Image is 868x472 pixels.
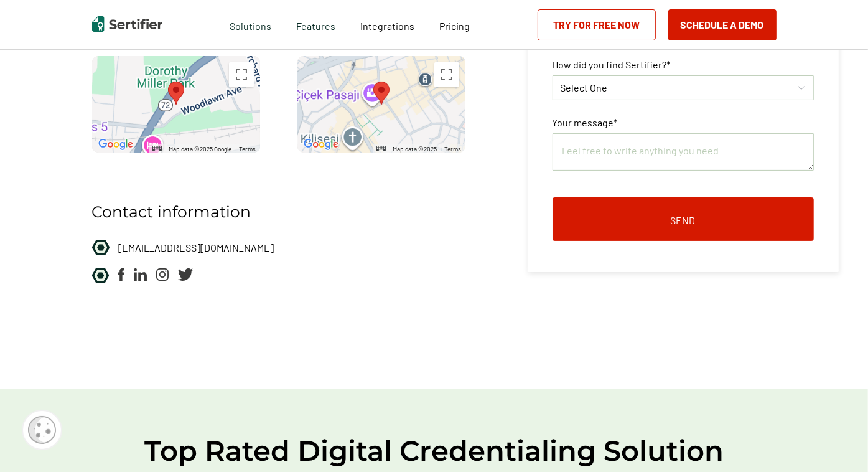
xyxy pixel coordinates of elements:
img: facebook-logo [118,268,124,281]
a: [EMAIL_ADDRESS][DOMAIN_NAME] [119,240,274,255]
span: Solutions [230,17,271,32]
span: Your message* [553,115,618,130]
h2: Top Rated Digital Credentialing Solution [61,433,808,469]
img: twitter-logo [178,268,193,281]
a: Open this area in Google Maps (opens a new window) [95,136,136,153]
span: Features [296,17,335,32]
button: Keyboard shortcuts [376,144,385,153]
a: Integrations [360,17,414,32]
img: Cookie Popup Icon [28,416,56,444]
button: Toggle fullscreen view [229,62,254,87]
button: Send [553,197,814,241]
span: Map data ©2025 [393,145,437,153]
a: Open this area in Google Maps (opens a new window) [301,136,342,153]
a: Try for Free Now [538,9,656,40]
span: Map data ©2025 Google [169,145,232,153]
span: Integrations [360,20,414,32]
a: Terms (opens in new tab) [240,145,256,153]
iframe: Chat Widget [806,412,868,472]
a: Pricing [439,17,470,32]
span: Select One [561,82,608,93]
button: Toggle fullscreen view [434,62,459,87]
img: linkedin-logo [134,268,147,281]
img: Google [301,136,342,153]
p: Contact information [92,199,421,224]
img: Sertifier | Digital Credentialing Platform [92,16,162,32]
img: List Icon [92,240,110,255]
span: Send [671,215,696,225]
img: Google [95,136,136,153]
a: Terms (opens in new tab) [445,145,462,153]
button: Schedule a Demo [668,9,777,40]
img: List Icon [92,268,110,283]
span: How did you find Sertifier?* [553,57,671,72]
button: Keyboard shortcuts [152,144,161,153]
span: Pricing [439,20,470,32]
span: [EMAIL_ADDRESS][DOMAIN_NAME] [119,242,274,253]
img: instagram-logo [156,268,169,281]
